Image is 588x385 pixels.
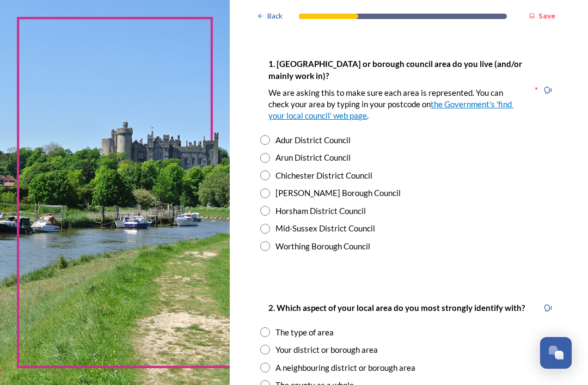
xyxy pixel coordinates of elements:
div: Your district or borough area [275,344,378,356]
strong: Save [538,11,555,21]
div: Arun District Council [275,151,351,164]
button: Open Chat [540,337,572,369]
div: Mid-Sussex District Council [275,222,375,235]
strong: 1. [GEOGRAPHIC_DATA] or borough council area do you live (and/or mainly work in)? [268,59,524,80]
div: [PERSON_NAME] Borough Council [275,187,401,199]
div: The type of area [275,326,334,339]
strong: 2. Which aspect of your local area do you most strongly identify with? [268,303,525,313]
div: Chichester District Council [275,169,372,182]
div: Horsham District Council [275,205,366,217]
span: Back [267,11,283,21]
div: Worthing Borough Council [275,240,370,253]
div: A neighbouring district or borough area [275,362,415,374]
p: We are asking this to make sure each area is represented. You can check your area by typing in yo... [268,87,525,122]
div: Adur District Council [275,134,351,146]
